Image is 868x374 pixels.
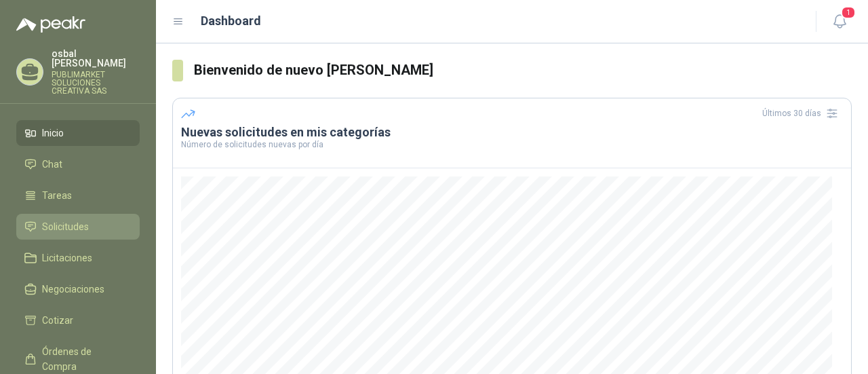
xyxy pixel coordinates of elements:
button: 1 [827,10,852,34]
a: Chat [16,151,140,177]
p: PUBLIMARKET SOLUCIONES CREATIVA SAS [52,71,140,95]
a: Inicio [16,120,140,146]
span: Solicitudes [42,219,89,234]
div: Últimos 30 días [762,102,843,124]
h1: Dashboard [201,12,261,31]
a: Licitaciones [16,245,140,271]
img: Logo peakr [16,16,85,33]
span: Inicio [42,126,64,141]
a: Negociaciones [16,276,140,302]
span: Licitaciones [42,250,92,265]
span: Chat [42,157,62,172]
a: Cotizar [16,307,140,333]
p: osbal [PERSON_NAME] [52,49,140,68]
span: Cotizar [42,313,73,328]
span: Órdenes de Compra [42,344,127,374]
h3: Nuevas solicitudes en mis categorías [181,124,843,141]
span: Negociaciones [42,282,104,297]
span: 1 [841,6,856,19]
p: Número de solicitudes nuevas por día [181,141,843,149]
a: Solicitudes [16,214,140,240]
span: Tareas [42,188,72,203]
a: Tareas [16,183,140,208]
h3: Bienvenido de nuevo [PERSON_NAME] [194,60,852,81]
